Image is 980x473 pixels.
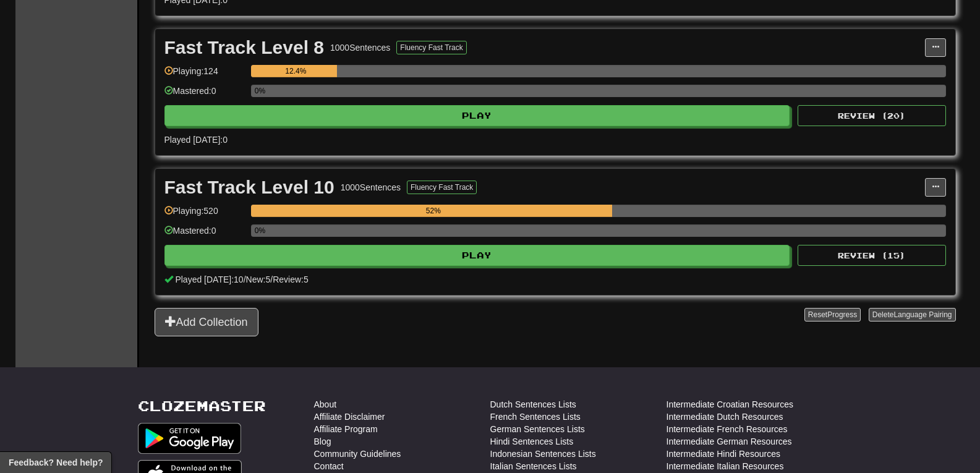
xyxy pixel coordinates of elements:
[314,398,337,411] a: About
[490,460,577,472] a: Italian Sentences Lists
[490,398,576,411] a: Dutch Sentences Lists
[798,105,946,126] button: Review (20)
[667,460,784,472] a: Intermediate Italian Resources
[869,308,956,322] button: DeleteLanguage Pairing
[270,275,273,284] span: /
[255,205,612,217] div: 52%
[667,411,783,423] a: Intermediate Dutch Resources
[798,245,946,266] button: Review (15)
[9,456,103,469] span: Open feedback widget
[155,308,258,336] button: Add Collection
[244,275,246,284] span: /
[490,423,585,435] a: German Sentences Lists
[396,41,466,54] button: Fluency Fast Track
[407,181,477,194] button: Fluency Fast Track
[667,435,792,448] a: Intermediate German Resources
[490,411,581,423] a: French Sentences Lists
[893,310,952,319] span: Language Pairing
[164,65,245,85] div: Playing: 124
[164,105,790,126] button: Play
[273,275,309,284] span: Review: 5
[314,435,331,448] a: Blog
[164,85,245,105] div: Mastered: 0
[804,308,861,322] button: ResetProgress
[314,423,378,435] a: Affiliate Program
[164,135,228,145] span: Played [DATE]: 0
[827,310,857,319] span: Progress
[490,435,574,448] a: Hindi Sentences Lists
[164,178,334,197] div: Fast Track Level 10
[667,423,788,435] a: Intermediate French Resources
[164,205,245,225] div: Playing: 520
[164,224,245,245] div: Mastered: 0
[138,423,242,454] img: Get it on Google Play
[246,275,271,284] span: New: 5
[164,245,790,266] button: Play
[341,181,401,194] div: 1000 Sentences
[255,65,337,77] div: 12.4%
[314,411,385,423] a: Affiliate Disclaimer
[490,448,596,460] a: Indonesian Sentences Lists
[164,38,325,57] div: Fast Track Level 8
[667,448,780,460] a: Intermediate Hindi Resources
[138,398,266,414] a: Clozemaster
[330,41,390,54] div: 1000 Sentences
[175,275,243,284] span: Played [DATE]: 10
[667,398,793,411] a: Intermediate Croatian Resources
[314,448,401,460] a: Community Guidelines
[314,460,344,472] a: Contact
